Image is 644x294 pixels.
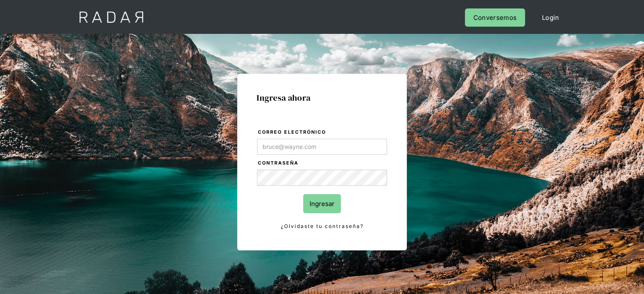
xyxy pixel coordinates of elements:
input: bruce@wayne.com [257,139,387,155]
label: Correo electrónico [258,128,387,137]
a: Login [533,8,568,27]
input: Ingresar [303,194,341,213]
label: Contraseña [258,159,387,168]
a: Conversemos [465,8,525,27]
h1: Ingresa ahora [257,93,387,102]
a: ¿Olvidaste tu contraseña? [257,222,387,231]
form: Login Form [257,128,387,231]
